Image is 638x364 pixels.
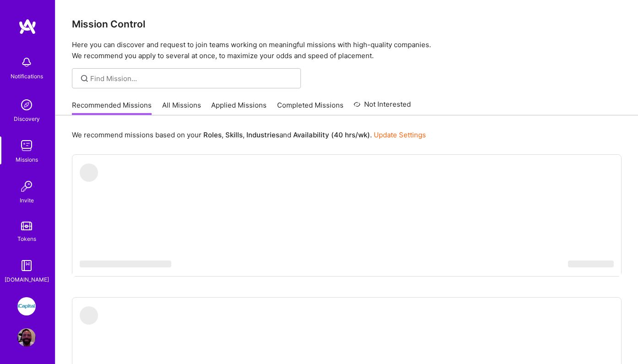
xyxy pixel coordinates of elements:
a: iCapital: Building an Alternative Investment Marketplace [15,297,38,315]
p: We recommend missions based on your , , and . [72,130,426,140]
i: icon SearchGrey [79,73,90,84]
b: Availability (40 hrs/wk) [293,130,370,139]
div: Discovery [14,114,40,124]
a: User Avatar [15,328,38,347]
img: bell [17,53,36,71]
b: Roles [203,130,222,139]
a: Completed Missions [277,100,344,115]
div: Notifications [11,71,43,81]
div: Tokens [17,234,36,244]
a: Not Interested [354,99,411,115]
b: Industries [246,130,279,139]
input: Find Mission... [90,74,294,83]
img: teamwork [17,136,36,155]
img: discovery [17,96,36,114]
a: Recommended Missions [72,100,152,115]
a: All Missions [162,100,201,115]
div: Missions [16,155,38,164]
img: guide book [17,256,36,275]
img: User Avatar [17,328,36,347]
img: Invite [17,177,36,196]
a: Update Settings [374,130,426,139]
img: tokens [21,222,32,230]
p: Here you can discover and request to join teams working on meaningful missions with high-quality ... [72,39,622,61]
a: Applied Missions [211,100,267,115]
h3: Mission Control [72,18,622,30]
div: Invite [20,196,34,205]
b: Skills [225,130,243,139]
img: iCapital: Building an Alternative Investment Marketplace [17,297,36,315]
img: logo [18,18,37,35]
div: [DOMAIN_NAME] [5,275,49,284]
